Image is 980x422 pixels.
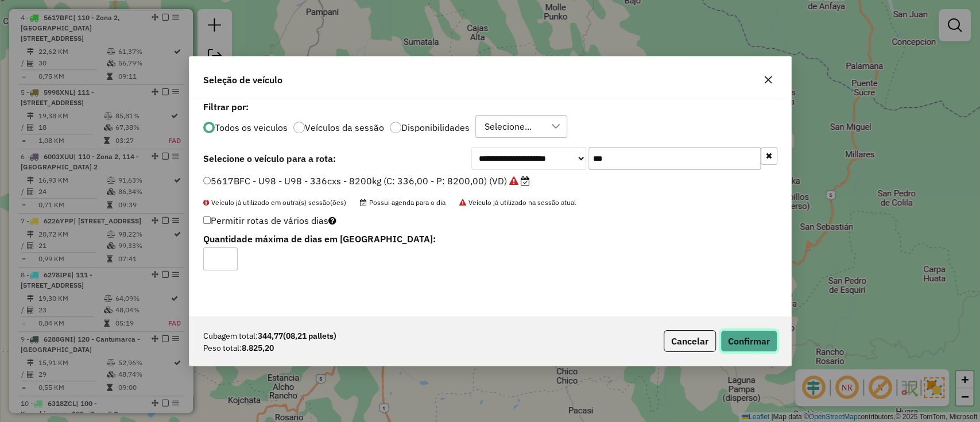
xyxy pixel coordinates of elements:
strong: Selecione o veículo para a rota: [203,153,336,164]
div: Selecione... [481,116,536,138]
input: 5617BFC - U98 - U98 - 336cxs - 8200kg (C: 336,00 - P: 8200,00) (VD) [203,177,211,184]
label: Quantidade máxima de dias em [GEOGRAPHIC_DATA]: [203,232,582,246]
label: Filtrar por: [203,100,777,114]
strong: 8.825,20 [242,342,274,354]
span: Cubagem total: [203,330,258,342]
strong: 344,77 [258,330,336,342]
span: Veículo já utilizado em outra(s) sessão(ões) [203,198,346,207]
span: Peso total: [203,342,242,354]
label: Veículos da sessão [305,123,384,132]
span: (08,21 pallets) [283,331,336,341]
label: 5617BFC - U98 - U98 - 336cxs - 8200kg (C: 336,00 - P: 8200,00) (VD) [203,174,530,188]
span: Possui agenda para o dia [360,198,446,207]
label: Disponibilidades [401,123,470,132]
label: Todos os veiculos [215,123,288,132]
i: Possui agenda para o dia [521,176,530,185]
button: Confirmar [721,330,777,352]
label: Permitir rotas de vários dias [203,210,336,231]
i: Veículo já utilizado na sessão atual [509,176,518,185]
i: Selecione pelo menos um veículo [328,216,336,225]
span: Veículo já utilizado na sessão atual [459,198,576,207]
span: Seleção de veículo [203,73,282,87]
input: Permitir rotas de vários dias [203,216,211,224]
button: Cancelar [664,330,716,352]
